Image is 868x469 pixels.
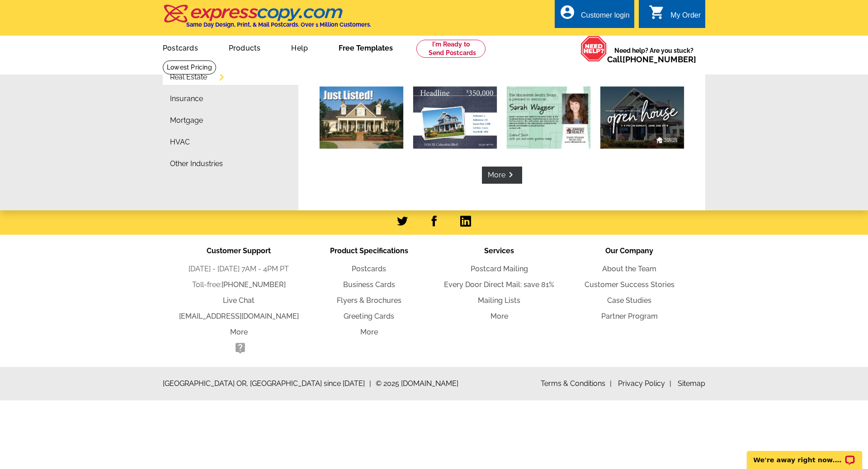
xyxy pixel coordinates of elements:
[580,36,607,62] img: help
[581,11,630,24] div: Customer login
[148,37,212,58] a: Postcards
[607,55,696,64] span: Call
[482,167,522,184] a: Morekeyboard_arrow_right
[352,265,386,273] a: Postcards
[170,160,223,167] a: Other Industries
[170,95,203,102] a: Insurance
[559,4,576,20] i: account_circle
[320,87,403,149] img: Just listed
[618,379,671,388] a: Privacy Policy
[623,55,696,64] a: [PHONE_NUMBER]
[600,87,684,149] img: Open house
[605,246,653,255] span: Our Company
[337,296,401,305] a: Flyers & Brochures
[174,264,304,274] li: [DATE] - [DATE] 7AM - 4PM PT
[491,312,508,320] a: More
[484,246,514,255] span: Services
[223,296,255,305] a: Live Chat
[471,265,528,273] a: Postcard Mailing
[413,87,497,149] img: Just sold
[170,139,190,146] a: HVAC
[344,312,394,320] a: Greeting Cards
[601,312,658,320] a: Partner Program
[541,379,612,388] a: Terms & Conditions
[507,87,590,149] img: Market report
[478,296,520,305] a: Mailing Lists
[230,328,248,336] a: More
[376,378,458,389] span: © 2025 [DOMAIN_NAME]
[585,280,675,289] a: Customer Success Stories
[649,4,665,20] i: shopping_cart
[179,312,299,320] a: [EMAIL_ADDRESS][DOMAIN_NAME]
[607,46,701,64] span: Need help? Are you stuck?
[207,246,271,255] span: Customer Support
[741,441,868,469] iframe: LiveChat chat widget
[330,246,408,255] span: Product Specifications
[360,328,378,336] a: More
[214,37,275,58] a: Products
[670,11,701,24] div: My Order
[163,378,371,389] span: [GEOGRAPHIC_DATA] OR, [GEOGRAPHIC_DATA] since [DATE]
[444,280,554,289] a: Every Door Direct Mail: save 81%
[174,279,304,290] li: Toll-free:
[186,21,371,28] h4: Same Day Design, Print, & Mail Postcards. Over 1 Million Customers.
[343,280,395,289] a: Business Cards
[602,265,656,273] a: About the Team
[607,296,651,305] a: Case Studies
[163,11,371,28] a: Same Day Design, Print, & Mail Postcards. Over 1 Million Customers.
[649,10,701,21] a: shopping_cart My Order
[678,379,705,388] a: Sitemap
[277,37,322,58] a: Help
[170,74,207,81] a: Real Estate
[324,37,407,58] a: Free Templates
[170,117,203,124] a: Mortgage
[559,10,630,21] a: account_circle Customer login
[222,280,286,289] a: [PHONE_NUMBER]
